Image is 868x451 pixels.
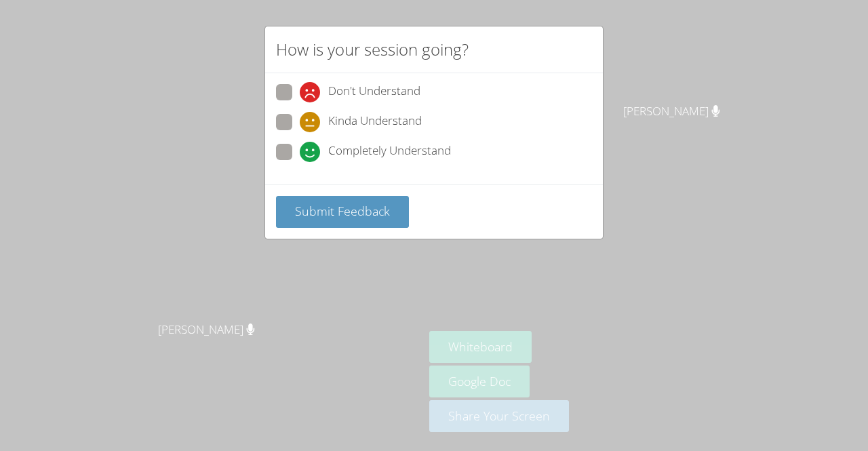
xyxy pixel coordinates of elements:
[328,82,420,102] span: Don't Understand
[295,203,390,219] span: Submit Feedback
[276,196,409,228] button: Submit Feedback
[276,37,469,62] h2: How is your session going?
[328,142,451,162] span: Completely Understand
[328,112,422,132] span: Kinda Understand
